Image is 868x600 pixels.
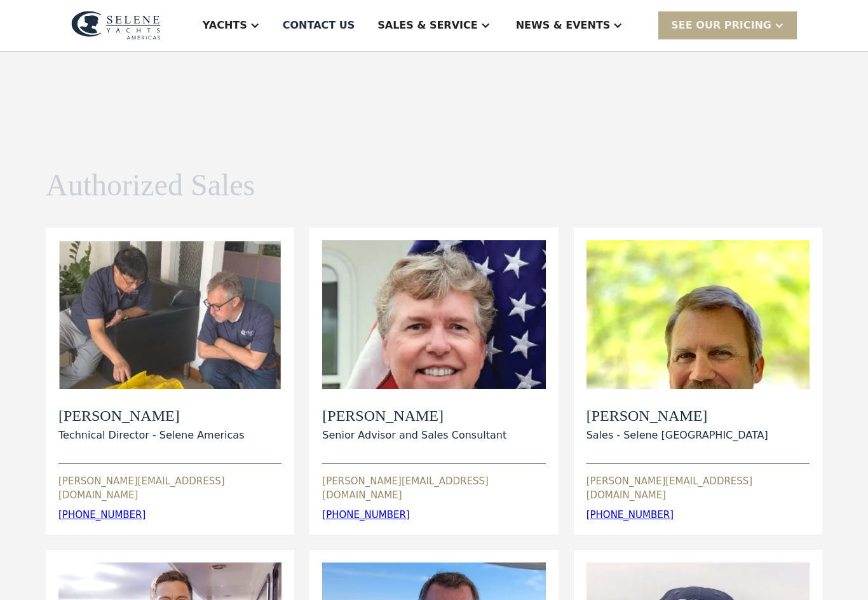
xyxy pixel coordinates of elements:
[587,240,810,522] div: [PERSON_NAME]Sales - Selene [GEOGRAPHIC_DATA][PERSON_NAME][EMAIL_ADDRESS][DOMAIN_NAME][PHONE_NUMBER]
[58,474,281,503] div: [PERSON_NAME][EMAIL_ADDRESS][DOMAIN_NAME]
[516,18,611,33] div: News & EVENTS
[46,168,255,202] h1: Authorized Sales
[58,407,244,425] h2: [PERSON_NAME]
[587,509,674,521] a: [PHONE_NUMBER]
[322,407,506,425] h2: [PERSON_NAME]
[58,428,244,443] div: Technical Director - Selene Americas
[322,509,409,521] a: [PHONE_NUMBER]
[377,18,477,33] div: Sales & Service
[58,240,281,522] div: [PERSON_NAME]Technical Director - Selene Americas[PERSON_NAME][EMAIL_ADDRESS][DOMAIN_NAME][PHONE_...
[71,11,161,40] img: logo
[322,428,506,443] div: Senior Advisor and Sales Consultant
[322,240,545,522] div: [PERSON_NAME]Senior Advisor and Sales Consultant[PERSON_NAME][EMAIL_ADDRESS][DOMAIN_NAME][PHONE_N...
[322,474,545,503] div: [PERSON_NAME][EMAIL_ADDRESS][DOMAIN_NAME]
[283,18,355,33] div: Contact US
[58,509,146,521] a: [PHONE_NUMBER]
[587,428,768,443] div: Sales - Selene [GEOGRAPHIC_DATA]
[671,18,771,33] div: SEE Our Pricing
[587,407,768,425] h2: [PERSON_NAME]
[203,18,247,33] div: Yachts
[658,11,797,39] div: SEE Our Pricing
[587,474,810,503] div: [PERSON_NAME][EMAIL_ADDRESS][DOMAIN_NAME]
